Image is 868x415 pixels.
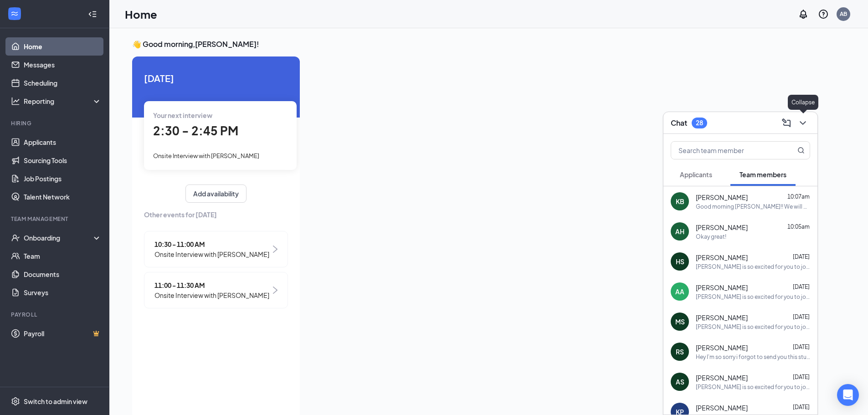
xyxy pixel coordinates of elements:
span: [DATE] [793,283,810,290]
span: Team members [740,170,786,179]
div: Collapse [788,95,818,110]
div: Open Intercom Messenger [837,384,859,406]
svg: WorkstreamLogo [10,9,19,18]
span: [PERSON_NAME] [696,283,748,292]
button: Add availability [185,184,247,203]
span: [PERSON_NAME] [696,193,748,202]
div: Payroll [11,311,100,318]
div: Reporting [24,97,102,106]
div: HS [676,257,684,266]
div: AS [676,377,684,386]
span: Onsite Interview with [PERSON_NAME] [153,152,259,159]
svg: ChevronDown [797,118,808,128]
svg: Notifications [798,9,809,20]
span: 11:00 - 11:30 AM [154,280,269,290]
a: Sourcing Tools [24,151,102,169]
span: 2:30 - 2:45 PM [153,123,238,138]
div: Good morning [PERSON_NAME]!! We will be having orientation at 9am [DATE]! We will be going over p... [696,203,810,210]
span: [PERSON_NAME] [696,223,748,232]
span: [DATE] [793,313,810,320]
span: [PERSON_NAME] [696,373,748,382]
svg: UserCheck [11,233,20,242]
div: Switch to admin view [24,397,87,406]
span: [PERSON_NAME] [696,253,748,262]
a: Surveys [24,283,102,302]
button: ComposeMessage [779,116,794,130]
div: Team Management [11,215,100,223]
svg: Settings [11,397,20,406]
div: Onboarding [24,233,94,242]
div: AA [675,287,684,296]
div: [PERSON_NAME] is so excited for you to join our team! Do you know anyone else who might be intere... [696,293,810,301]
span: Onsite Interview with [PERSON_NAME] [154,290,269,300]
div: [PERSON_NAME] is so excited for you to join our team! Do you know anyone else who might be intere... [696,323,810,331]
a: Talent Network [24,188,102,206]
span: [DATE] [793,253,810,260]
a: Team [24,247,102,265]
div: MS [675,317,685,326]
span: Applicants [680,170,712,179]
a: Job Postings [24,169,102,188]
span: [PERSON_NAME] [696,343,748,352]
a: Documents [24,265,102,283]
a: Scheduling [24,74,102,92]
div: [PERSON_NAME] is so excited for you to join our team! Do you know anyone else who might be intere... [696,383,810,391]
span: 10:30 - 11:00 AM [154,239,269,249]
div: Hey I'm so sorry i forgot to send you this stuff but here you go! See you [DATE]!!! [696,353,810,361]
a: Messages [24,56,102,74]
span: 10:05am [787,223,810,230]
svg: Analysis [11,97,20,106]
span: Your next interview [153,111,212,119]
input: Search team member [671,142,779,159]
span: Other events for [DATE] [144,210,288,220]
a: Applicants [24,133,102,151]
svg: Collapse [88,10,97,19]
div: Hiring [11,119,100,127]
div: AB [840,10,847,18]
span: 10:07am [787,193,810,200]
button: ChevronDown [796,116,810,130]
a: PayrollCrown [24,324,102,343]
div: [PERSON_NAME] is so excited for you to join our team! Do you know anyone else who might be intere... [696,263,810,271]
a: Home [24,37,102,56]
div: AH [675,227,684,236]
span: [DATE] [144,71,288,85]
span: [PERSON_NAME] [696,403,748,412]
span: [DATE] [793,374,810,380]
h3: 👋 Good morning, [PERSON_NAME] ! [132,39,817,49]
span: [DATE] [793,343,810,350]
h1: Home [125,6,157,22]
div: KB [676,197,684,206]
div: Okay great! [696,233,726,241]
div: RS [676,347,684,356]
span: Onsite Interview with [PERSON_NAME] [154,249,269,259]
h3: Chat [671,118,687,128]
span: [DATE] [793,404,810,410]
svg: QuestionInfo [818,9,829,20]
span: [PERSON_NAME] [696,313,748,322]
svg: MagnifyingGlass [797,147,805,154]
div: 28 [696,119,703,127]
svg: ComposeMessage [781,118,792,128]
